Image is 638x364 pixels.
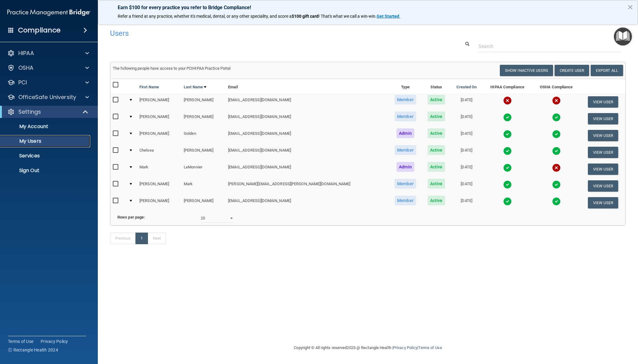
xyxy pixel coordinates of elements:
a: First Name [139,83,159,91]
span: Active [428,145,445,155]
span: Active [428,196,445,205]
img: tick.e7d51cea.svg [503,197,512,206]
span: Admin [396,128,414,138]
img: tick.e7d51cea.svg [552,147,561,155]
a: Previous [110,233,136,244]
td: [EMAIL_ADDRESS][DOMAIN_NAME] [226,144,389,161]
td: [PERSON_NAME] [137,94,181,110]
p: HIPAA [18,50,34,57]
td: [DATE] [451,127,483,144]
a: Terms of Use [418,345,442,350]
p: Sign Out [4,167,87,174]
button: View User [588,164,618,175]
span: Member [395,179,416,189]
a: PCI [7,79,89,86]
p: OfficeSafe University [18,94,76,101]
p: PCI [18,79,27,86]
td: [PERSON_NAME] [137,194,181,211]
td: [PERSON_NAME] [181,144,226,161]
p: My Account [4,123,87,130]
p: Services [4,153,87,159]
img: tick.e7d51cea.svg [503,164,512,172]
span: ! That's what we call a win-win. [319,14,377,19]
p: Earn $100 for every practice you refer to Bridge Compliance! [118,5,618,10]
th: Type [389,79,422,94]
a: HIPAA [7,50,89,57]
img: tick.e7d51cea.svg [552,197,561,206]
a: 1 [135,233,148,244]
td: [PERSON_NAME] [137,127,181,144]
h4: Compliance [18,26,61,35]
span: Active [428,95,445,105]
th: HIPAA Compliance [483,79,532,94]
a: Terms of Use [8,338,33,344]
p: OSHA [18,64,34,72]
button: Close [627,2,633,12]
img: tick.e7d51cea.svg [552,180,561,189]
td: [PERSON_NAME] [181,110,226,127]
p: My Users [4,138,87,144]
img: cross.ca9f0e7f.svg [552,164,561,172]
a: Next [148,233,166,244]
p: Settings [18,108,41,116]
td: [EMAIL_ADDRESS][DOMAIN_NAME] [226,94,389,110]
button: View User [588,147,618,158]
a: Get Started [377,14,400,19]
td: [DATE] [451,144,483,161]
span: Member [395,95,416,105]
td: Golden [181,127,226,144]
td: [PERSON_NAME] [181,94,226,110]
a: Privacy Policy [393,345,417,350]
img: cross.ca9f0e7f.svg [503,96,512,105]
span: Refer a friend at any practice, whether it's medical, dental, or any other speciality, and score a [118,14,292,19]
b: Rows per page: [117,215,145,219]
div: Copyright © All rights reserved 2025 @ Rectangle Health | | [256,338,480,358]
td: [PERSON_NAME] [137,178,181,194]
td: [EMAIL_ADDRESS][DOMAIN_NAME] [226,194,389,211]
button: Create User [555,65,589,76]
strong: Get Started [377,14,399,19]
span: Active [428,179,445,189]
td: Mark [181,178,226,194]
input: Search [478,41,621,52]
span: Ⓒ Rectangle Health 2024 [8,347,58,353]
img: tick.e7d51cea.svg [503,130,512,138]
th: OSHA Compliance [532,79,581,94]
button: Show Inactive Users [500,65,553,76]
button: View User [588,113,618,124]
td: [EMAIL_ADDRESS][DOMAIN_NAME] [226,110,389,127]
a: Created On [456,83,477,91]
th: Email [226,79,389,94]
td: Mark [137,161,181,178]
button: View User [588,96,618,108]
td: [PERSON_NAME] [181,194,226,211]
img: cross.ca9f0e7f.svg [552,96,561,105]
button: View User [588,180,618,192]
span: Member [395,145,416,155]
td: [DATE] [451,178,483,194]
span: Active [428,112,445,121]
span: Member [395,112,416,121]
button: Open Resource Center [614,28,632,46]
a: Last Name [184,83,206,91]
td: [EMAIL_ADDRESS][DOMAIN_NAME] [226,127,389,144]
td: [DATE] [451,110,483,127]
td: [DATE] [451,194,483,211]
button: View User [588,130,618,141]
img: tick.e7d51cea.svg [552,113,561,122]
img: tick.e7d51cea.svg [503,147,512,155]
a: OSHA [7,64,89,72]
td: [PERSON_NAME][EMAIL_ADDRESS][PERSON_NAME][DOMAIN_NAME] [226,178,389,194]
span: Admin [396,162,414,172]
span: The following people have access to your PCIHIPAA Practice Portal [113,66,231,71]
td: [PERSON_NAME] [137,110,181,127]
td: [DATE] [451,161,483,178]
span: Member [395,196,416,205]
th: Status [422,79,451,94]
td: [DATE] [451,94,483,110]
td: [EMAIL_ADDRESS][DOMAIN_NAME] [226,161,389,178]
a: Privacy Policy [41,338,68,344]
a: Export All [591,65,623,76]
img: tick.e7d51cea.svg [503,180,512,189]
a: Settings [7,108,89,116]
